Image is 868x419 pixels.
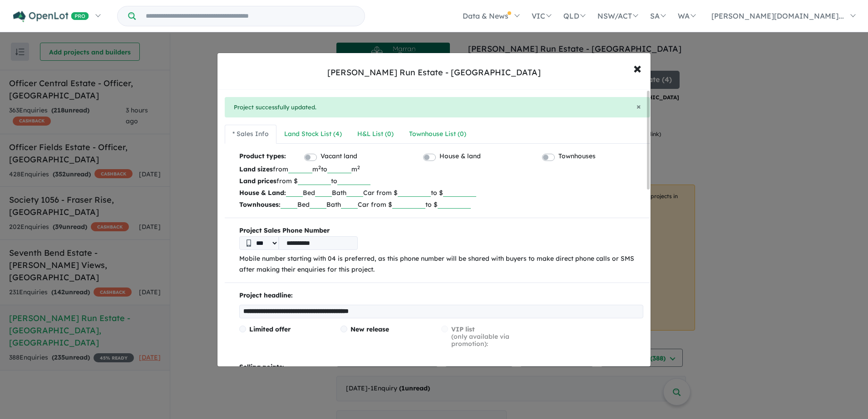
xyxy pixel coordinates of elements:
[327,67,541,78] div: [PERSON_NAME] Run Estate - [GEOGRAPHIC_DATA]
[711,11,844,20] span: [PERSON_NAME][DOMAIN_NAME]...
[636,101,641,112] span: ×
[13,11,89,22] img: Openlot PRO Logo White
[239,362,643,373] p: Selling points:
[239,187,643,199] p: Bed Bath Car from $ to $
[558,151,596,162] label: Townhouses
[239,175,643,187] p: from $ to
[225,97,650,118] div: Project successfully updated.
[239,151,286,163] b: Product types:
[239,189,286,197] b: House & Land:
[409,129,466,140] div: Townhouse List ( 0 )
[284,129,342,140] div: Land Stock List ( 4 )
[232,129,269,140] div: * Sales Info
[439,151,481,162] label: House & land
[239,200,281,209] b: Townhouses:
[239,177,276,185] b: Land prices
[239,165,273,173] b: Land sizes
[239,199,643,210] p: Bed Bath Car from $ to $
[321,151,357,162] label: Vacant land
[138,6,363,26] input: Try estate name, suburb, builder or developer
[239,225,643,236] b: Project Sales Phone Number
[350,325,389,333] span: New release
[239,253,643,275] p: Mobile number starting with 04 is preferred, as this phone number will be shared with buyers to m...
[318,164,321,171] sup: 2
[247,239,251,247] img: Phone icon
[357,164,360,171] sup: 2
[249,325,291,333] span: Limited offer
[239,290,643,301] p: Project headline:
[633,58,641,78] span: ×
[357,129,394,140] div: H&L List ( 0 )
[239,163,643,175] p: from m to m
[636,102,641,111] button: Close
